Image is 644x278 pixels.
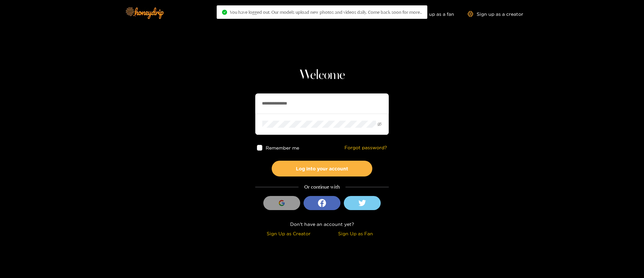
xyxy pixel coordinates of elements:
span: You have logged out. Our models upload new photos and videos daily. Come back soon for more.. [230,9,422,15]
a: Sign up as a fan [408,11,454,17]
button: Log into your account [272,161,372,176]
a: Sign up as a creator [468,11,523,17]
div: Or continue with [255,183,389,191]
div: Sign Up as Fan [324,230,387,237]
span: check-circle [222,10,227,15]
span: Remember me [266,145,300,150]
div: Sign Up as Creator [257,230,320,237]
div: Don't have an account yet? [255,220,389,228]
h1: Welcome [255,67,389,83]
a: Forgot password? [344,145,387,151]
span: eye-invisible [377,122,382,126]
